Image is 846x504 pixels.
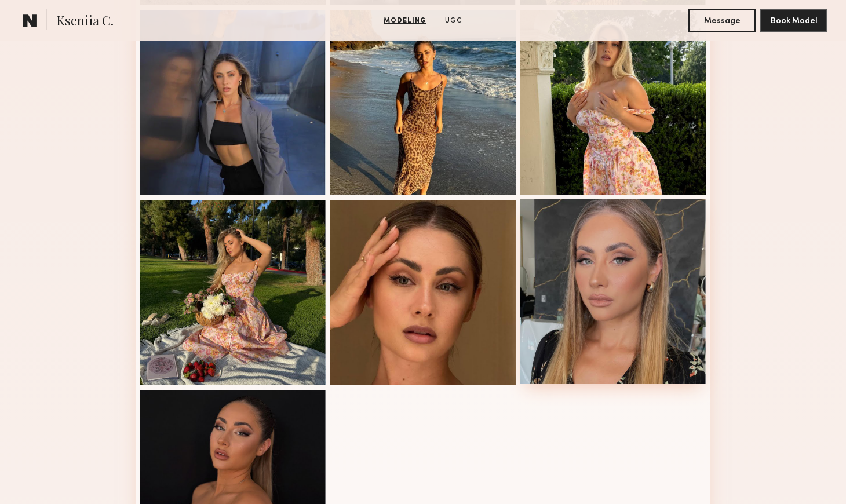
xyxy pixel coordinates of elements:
a: Book Model [760,15,827,25]
button: Book Model [760,9,827,32]
a: Modeling [379,16,431,26]
a: UGC [440,16,467,26]
button: Message [688,9,756,32]
span: Kseniia C. [56,12,114,32]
